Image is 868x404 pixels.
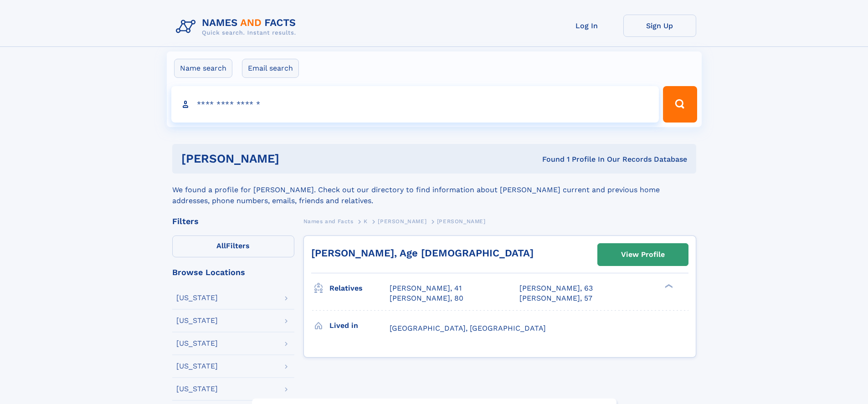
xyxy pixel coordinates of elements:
[176,363,218,370] div: [US_STATE]
[174,59,232,78] label: Name search
[519,293,592,303] a: [PERSON_NAME], 57
[437,218,486,225] span: [PERSON_NAME]
[172,268,294,276] div: Browse Locations
[550,15,623,37] a: Log In
[172,235,294,257] label: Filters
[176,340,218,347] div: [US_STATE]
[663,283,673,289] div: ❯
[181,153,411,164] h1: [PERSON_NAME]
[519,283,593,293] a: [PERSON_NAME], 63
[411,154,687,164] div: Found 1 Profile In Our Records Database
[242,59,299,78] label: Email search
[329,281,390,296] h3: Relatives
[378,218,426,225] span: [PERSON_NAME]
[172,174,696,206] div: We found a profile for [PERSON_NAME]. Check out our directory to find information about [PERSON_N...
[364,215,368,227] a: K
[621,244,665,265] div: View Profile
[172,15,303,39] img: Logo Names and Facts
[598,244,688,266] a: View Profile
[172,217,294,225] div: Filters
[171,86,659,123] input: search input
[329,318,390,333] h3: Lived in
[378,215,426,227] a: [PERSON_NAME]
[390,293,463,303] a: [PERSON_NAME], 80
[390,324,546,332] span: [GEOGRAPHIC_DATA], [GEOGRAPHIC_DATA]
[303,215,354,227] a: Names and Facts
[364,218,368,225] span: K
[176,385,218,393] div: [US_STATE]
[176,317,218,324] div: [US_STATE]
[311,247,534,259] a: [PERSON_NAME], Age [DEMOGRAPHIC_DATA]
[663,86,697,123] button: Search Button
[390,283,462,293] a: [PERSON_NAME], 41
[623,15,696,37] a: Sign Up
[176,294,218,302] div: [US_STATE]
[216,241,226,250] span: All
